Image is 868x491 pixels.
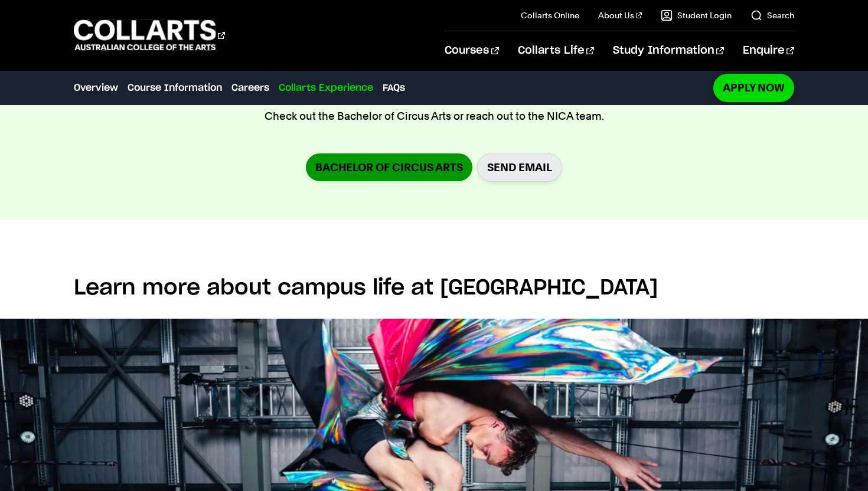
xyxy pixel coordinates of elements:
a: Collarts Online [521,9,579,21]
a: Send email [477,153,562,182]
h2: Learn more about campus life at [GEOGRAPHIC_DATA] [74,275,794,301]
p: Check out the Bachelor of Circus Arts or reach out to the NICA team. [265,108,604,125]
div: Go to homepage [74,18,225,52]
a: Study Information [613,31,724,70]
a: Apply Now [713,74,794,102]
a: Collarts Life [518,31,594,70]
a: Collarts Experience [279,81,373,95]
a: Careers [231,81,269,95]
a: Student Login [661,9,732,21]
a: Courses [445,31,498,70]
a: Course Information [128,81,222,95]
a: Bachelor of Circus Arts [306,153,472,181]
a: FAQs [383,81,405,95]
a: About Us [598,9,642,21]
a: Overview [74,81,118,95]
a: Enquire [743,31,794,70]
a: Search [750,9,794,21]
